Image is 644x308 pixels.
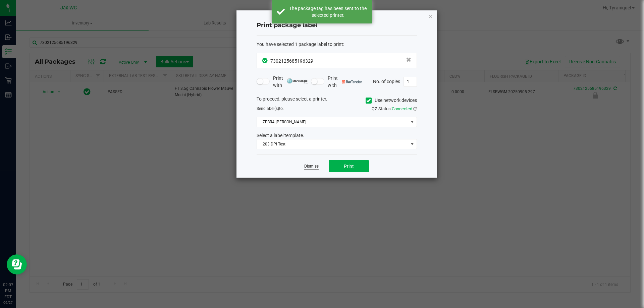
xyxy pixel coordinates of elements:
span: label(s) [266,106,279,111]
span: You have selected 1 package label to print [257,42,343,47]
span: ZEBRA-[PERSON_NAME] [257,117,408,127]
span: In Sync [262,57,269,64]
a: Dismiss [304,164,319,169]
h4: Print package label [257,21,417,30]
div: Select a label template. [252,132,422,139]
span: Send to: [257,106,284,111]
button: Print [329,160,369,172]
div: : [257,41,417,48]
span: No. of copies [373,78,400,84]
div: To proceed, please select a printer. [252,96,422,106]
span: Print with [328,75,362,89]
span: Print with [273,75,308,89]
label: Use network devices [366,97,417,104]
span: 203 DPI Test [257,139,408,149]
iframe: Resource center [7,254,27,274]
span: 7302125685196329 [270,58,313,64]
div: The package tag has been sent to the selected printer. [288,5,367,18]
img: mark_magic_cybra.png [287,78,308,83]
img: bartender.png [342,80,362,83]
span: QZ Status: [372,106,417,111]
span: Connected [392,106,412,111]
span: Print [344,164,354,169]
